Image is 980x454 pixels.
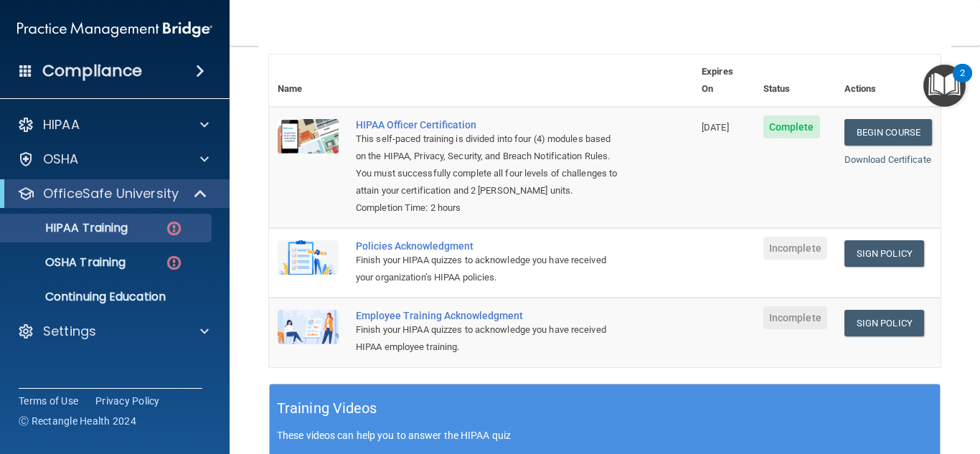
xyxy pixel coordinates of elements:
p: Continuing Education [9,290,205,304]
h4: Compliance [42,61,142,81]
th: Actions [836,55,941,107]
a: Settings [17,323,209,340]
a: OSHA [17,151,209,168]
p: OSHA [43,151,79,168]
div: This self-paced training is divided into four (4) modules based on the HIPAA, Privacy, Security, ... [356,131,621,199]
div: Employee Training Acknowledgment [356,310,621,321]
span: Incomplete [763,306,827,329]
span: Complete [763,115,820,138]
div: Finish your HIPAA quizzes to acknowledge you have received your organization’s HIPAA policies. [356,252,621,286]
p: Settings [43,323,96,340]
h5: Training Videos [277,396,377,421]
div: Finish your HIPAA quizzes to acknowledge you have received HIPAA employee training. [356,321,621,356]
p: OSHA Training [9,255,126,270]
img: PMB logo [17,15,212,44]
p: HIPAA Training [9,221,128,235]
img: danger-circle.6113f641.png [165,254,183,272]
a: Terms of Use [19,394,78,408]
a: Begin Course [844,119,932,146]
a: HIPAA Officer Certification [356,119,621,131]
p: These videos can help you to answer the HIPAA quiz [277,430,933,441]
a: Privacy Policy [95,394,160,408]
p: OfficeSafe University [43,185,179,202]
img: danger-circle.6113f641.png [165,219,183,237]
div: 2 [960,73,965,92]
a: HIPAA [17,116,209,133]
div: Completion Time: 2 hours [356,199,621,217]
th: Status [755,55,836,107]
a: Sign Policy [844,240,924,267]
span: Ⓒ Rectangle Health 2024 [19,414,136,428]
th: Name [269,55,347,107]
a: Sign Policy [844,310,924,336]
a: OfficeSafe University [17,185,208,202]
span: [DATE] [702,122,729,133]
button: Open Resource Center, 2 new notifications [923,65,966,107]
div: Policies Acknowledgment [356,240,621,252]
p: HIPAA [43,116,80,133]
th: Expires On [693,55,755,107]
a: Download Certificate [844,154,931,165]
span: Incomplete [763,237,827,260]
